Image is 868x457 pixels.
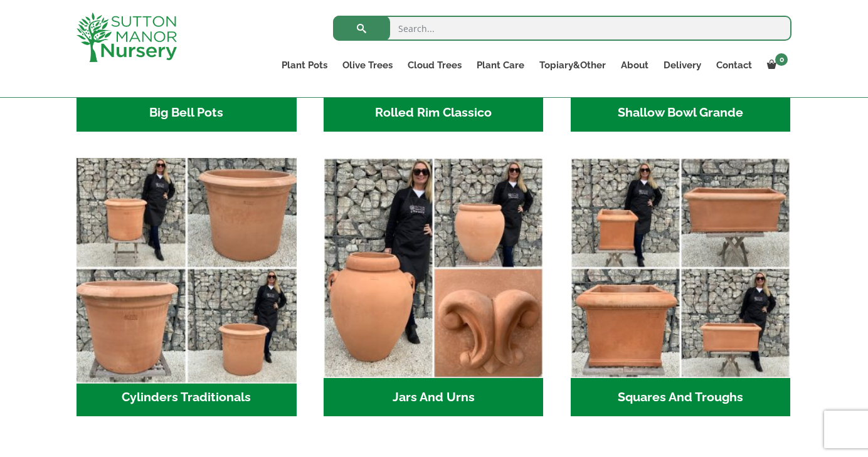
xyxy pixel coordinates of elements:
h2: Rolled Rim Classico [324,93,544,132]
h2: Squares And Troughs [571,378,791,417]
a: Plant Care [469,56,532,74]
a: Plant Pots [274,56,335,74]
a: Delivery [656,56,709,74]
a: Topiary&Other [532,56,613,74]
h2: Cylinders Traditionals [77,378,297,417]
a: Visit product category Cylinders Traditionals [77,158,297,416]
input: Search... [333,16,791,41]
a: About [613,56,656,74]
a: Olive Trees [335,56,400,74]
a: Visit product category Jars And Urns [324,158,544,416]
span: 0 [775,53,788,66]
a: Cloud Trees [400,56,469,74]
h2: Jars And Urns [324,378,544,417]
h2: Big Bell Pots [77,93,297,132]
img: Squares And Troughs [571,158,791,378]
h2: Shallow Bowl Grande [571,93,791,132]
img: Jars And Urns [324,158,544,378]
img: logo [77,13,177,62]
a: Contact [709,56,760,74]
a: 0 [760,56,791,74]
img: Cylinders Traditionals [71,153,302,384]
a: Visit product category Squares And Troughs [571,158,791,416]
